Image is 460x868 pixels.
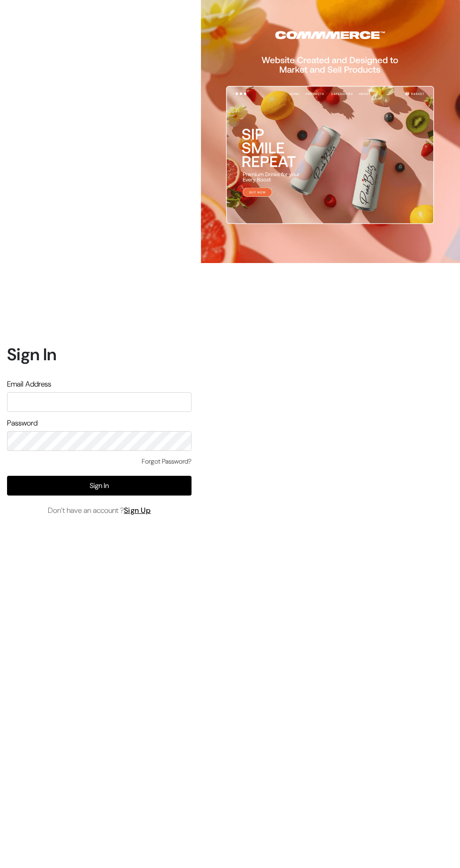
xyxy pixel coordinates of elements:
h1: Sign In [7,344,192,364]
a: Sign Up [124,505,151,515]
label: Email Address [7,379,51,390]
a: Forgot Password? [142,457,192,466]
span: Don’t have an account ? [48,505,151,516]
button: Sign In [7,476,192,496]
label: Password [7,418,38,429]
